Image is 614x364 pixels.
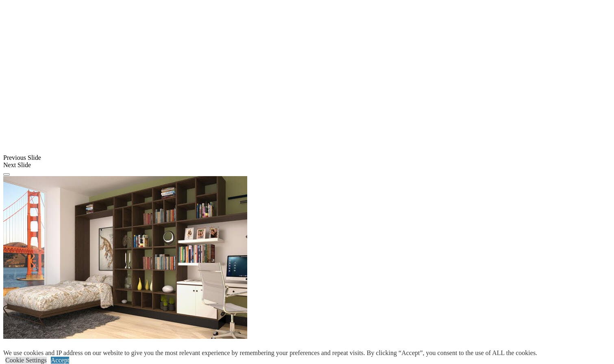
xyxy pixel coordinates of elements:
[5,357,47,364] a: Cookie Settings
[3,161,611,169] div: Next Slide
[3,154,611,161] div: Previous Slide
[3,173,10,176] button: Click here to pause slide show
[51,357,69,364] a: Accept
[3,349,537,357] div: We use cookies and IP address on our website to give you the most relevant experience by remember...
[3,176,247,339] img: Banner for mobile view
